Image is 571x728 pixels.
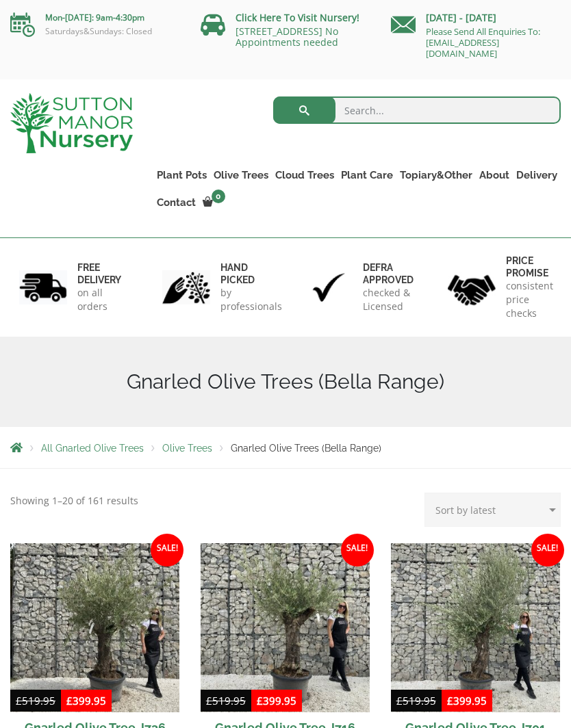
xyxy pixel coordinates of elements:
a: Olive Trees [210,166,272,185]
span: 0 [212,190,225,203]
bdi: 519.95 [206,694,246,707]
bdi: 399.95 [66,694,106,707]
h1: Gnarled Olive Trees (Bella Range) [10,369,561,394]
a: Contact [153,193,199,212]
h6: FREE DELIVERY [77,261,124,286]
p: [DATE] - [DATE] [391,10,561,26]
p: Mon-[DATE]: 9am-4:30pm [10,10,180,26]
span: Gnarled Olive Trees (Bella Range) [231,443,381,454]
img: Gnarled Olive Tree J701 [391,543,560,712]
nav: Breadcrumbs [10,442,561,453]
a: Olive Trees [162,443,212,454]
img: 2.jpg [162,270,210,305]
img: 1.jpg [19,270,67,305]
p: on all orders [77,286,124,313]
a: About [476,166,513,185]
p: consistent price checks [506,279,553,320]
a: Plant Pots [153,166,210,185]
h6: hand picked [220,261,282,286]
a: Delivery [513,166,561,185]
span: £ [16,694,22,707]
img: Gnarled Olive Tree J716 [201,543,370,712]
p: checked & Licensed [363,286,414,313]
bdi: 519.95 [396,694,436,707]
img: 3.jpg [305,270,353,305]
img: 4.jpg [448,266,496,308]
input: Search... [273,96,561,124]
a: Click Here To Visit Nursery! [236,11,359,24]
bdi: 519.95 [16,694,55,707]
a: [STREET_ADDRESS] No Appointments needed [236,25,338,49]
span: £ [396,694,403,707]
bdi: 399.95 [257,694,296,707]
a: Plant Care [338,166,396,185]
span: £ [66,694,73,707]
span: £ [206,694,212,707]
p: Saturdays&Sundays: Closed [10,26,180,37]
a: Cloud Trees [272,166,338,185]
p: Showing 1–20 of 161 results [10,493,138,509]
img: Gnarled Olive Tree J736 [10,543,179,712]
p: by professionals [220,286,282,313]
a: 0 [199,193,229,212]
h6: Defra approved [363,261,414,286]
h6: Price promise [506,255,553,279]
select: Shop order [424,493,561,527]
span: Sale! [151,534,183,567]
bdi: 399.95 [447,694,487,707]
span: £ [257,694,263,707]
a: All Gnarled Olive Trees [41,443,144,454]
span: Sale! [341,534,374,567]
img: logo [10,93,133,153]
a: Please Send All Enquiries To: [EMAIL_ADDRESS][DOMAIN_NAME] [426,25,540,60]
a: Topiary&Other [396,166,476,185]
span: £ [447,694,453,707]
span: Sale! [531,534,564,567]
